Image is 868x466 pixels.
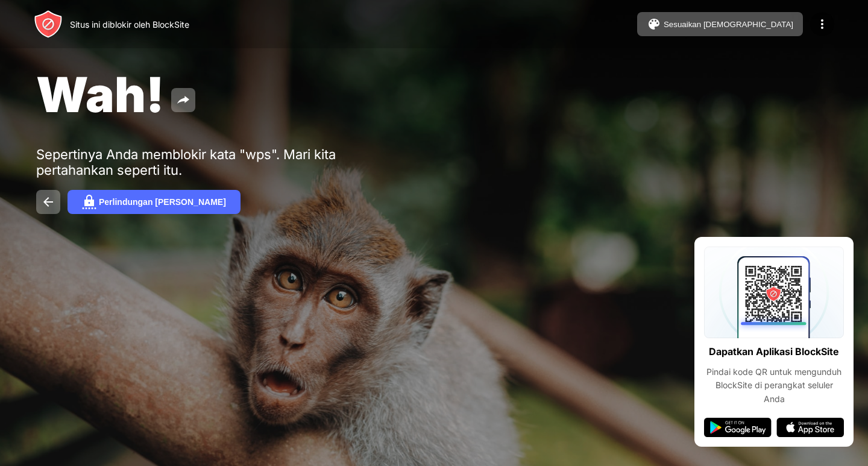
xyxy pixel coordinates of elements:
[82,195,96,209] img: password.svg
[709,345,839,357] font: Dapatkan Aplikasi BlockSite
[70,19,189,30] font: Situs ini diblokir oleh BlockSite
[99,197,226,207] font: Perlindungan [PERSON_NAME]
[704,247,844,338] img: qrcode.svg
[776,418,844,437] img: app-store.svg
[706,367,841,404] font: Pindai kode QR untuk mengunduh BlockSite di perangkat seluler Anda
[815,17,829,31] img: menu-icon.svg
[647,17,661,31] img: pallet.svg
[176,93,190,107] img: share.svg
[664,20,793,29] font: Sesuaikan [DEMOGRAPHIC_DATA]
[637,12,803,36] button: Sesuaikan [DEMOGRAPHIC_DATA]
[41,195,55,209] img: back.svg
[34,10,63,39] img: header-logo.svg
[704,418,772,437] img: google-play.svg
[36,65,164,124] font: Wah!
[36,146,336,178] font: Sepertinya Anda memblokir kata "wps". Mari kita pertahankan seperti itu.
[68,190,241,214] button: Perlindungan [PERSON_NAME]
